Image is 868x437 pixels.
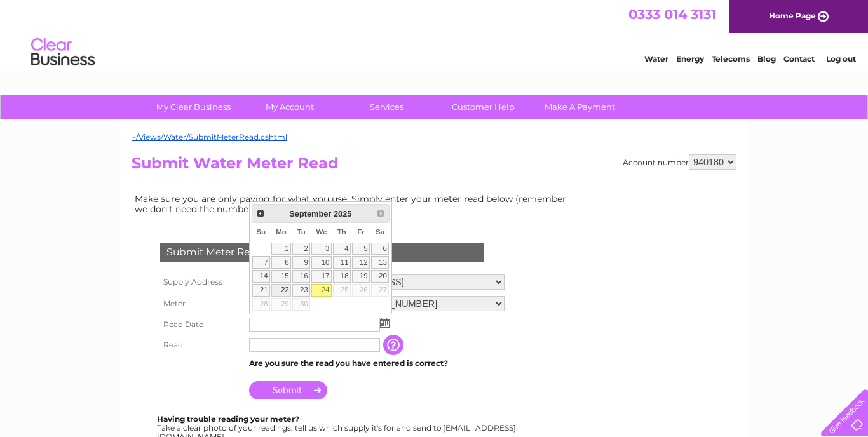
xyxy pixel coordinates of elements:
a: 18 [333,270,351,283]
a: 11 [333,256,351,269]
a: 8 [271,256,291,269]
a: Contact [783,54,815,64]
th: Meter [157,293,246,314]
a: 10 [311,256,332,269]
a: 12 [352,256,370,269]
a: 6 [371,243,389,255]
a: 13 [371,256,389,269]
div: Account number [623,154,736,170]
h2: Submit Water Meter Read [132,154,736,178]
a: 3 [311,243,332,255]
a: Services [334,95,439,119]
span: Sunday [256,228,266,236]
img: ... [380,318,390,328]
a: Prev [254,206,268,220]
a: 22 [271,284,291,297]
th: Read [157,335,246,355]
a: 24 [311,284,332,297]
a: Water [644,54,668,64]
input: Information [383,335,406,355]
a: 9 [292,256,310,269]
div: Submit Meter Read [160,243,484,262]
a: 4 [333,243,351,255]
td: Are you sure the read you have entered is correct? [246,355,508,372]
a: 7 [252,256,270,269]
a: Customer Help [431,95,536,119]
div: Clear Business is a trading name of Verastar Limited (registered in [GEOGRAPHIC_DATA] No. 3667643... [135,7,735,62]
span: Thursday [337,228,346,236]
a: 17 [311,270,332,283]
th: Read Date [157,314,246,335]
span: Prev [255,208,266,218]
a: My Account [238,95,342,119]
a: 1 [271,243,291,255]
input: Submit [249,381,327,399]
a: Telecoms [712,54,750,64]
span: Friday [357,228,365,236]
span: Wednesday [316,228,327,236]
a: 15 [271,270,291,283]
a: Log out [826,54,856,64]
a: 19 [352,270,370,283]
a: 5 [352,243,370,255]
a: 20 [371,270,389,283]
span: Saturday [376,228,384,236]
a: 21 [252,284,270,297]
a: Make A Payment [527,95,632,119]
span: Monday [276,228,287,236]
b: Having trouble reading your meter? [157,414,299,424]
a: ~/Views/Water/SubmitMeterRead.cshtml [132,132,287,142]
img: logo.png [31,33,95,72]
a: Blog [757,54,776,64]
span: 2025 [334,209,351,218]
td: Make sure you are only paying for what you use. Simply enter your meter read below (remember we d... [132,191,576,217]
th: Supply Address [157,271,246,293]
a: 2 [292,243,310,255]
a: My Clear Business [141,95,246,119]
a: 23 [292,284,310,297]
a: Energy [676,54,704,64]
span: Tuesday [297,228,305,236]
a: 14 [252,270,270,283]
a: 16 [292,270,310,283]
span: September [289,209,331,218]
a: 0333 014 3131 [628,6,716,22]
